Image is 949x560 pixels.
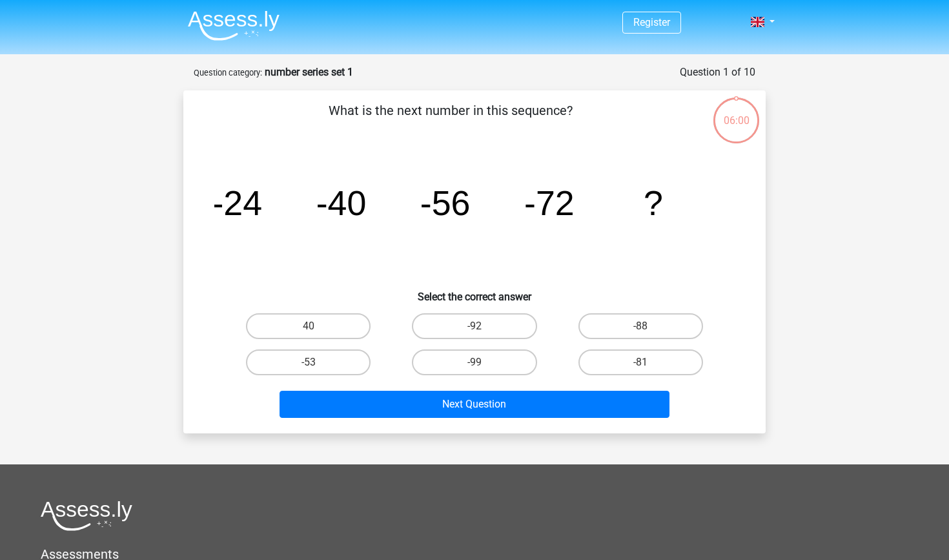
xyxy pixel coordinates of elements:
label: -53 [246,349,371,375]
button: Next Question [280,391,670,418]
small: Question category: [194,68,262,78]
label: 40 [246,313,371,339]
strong: number series set 1 [265,66,353,78]
a: Register [633,16,670,28]
tspan: -56 [420,183,471,222]
div: Question 1 of 10 [680,65,755,80]
tspan: -40 [316,183,367,222]
img: Assessly [188,10,280,41]
p: What is the next number in this sequence? [204,101,697,140]
label: -81 [578,349,703,375]
tspan: ? [644,183,663,222]
tspan: -24 [212,183,262,222]
label: -99 [412,349,536,375]
label: -92 [412,313,536,339]
tspan: -72 [524,183,575,222]
label: -88 [578,313,703,339]
div: 06:00 [712,96,760,129]
img: Assessly logo [41,501,132,531]
h6: Select the correct answer [204,280,745,303]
